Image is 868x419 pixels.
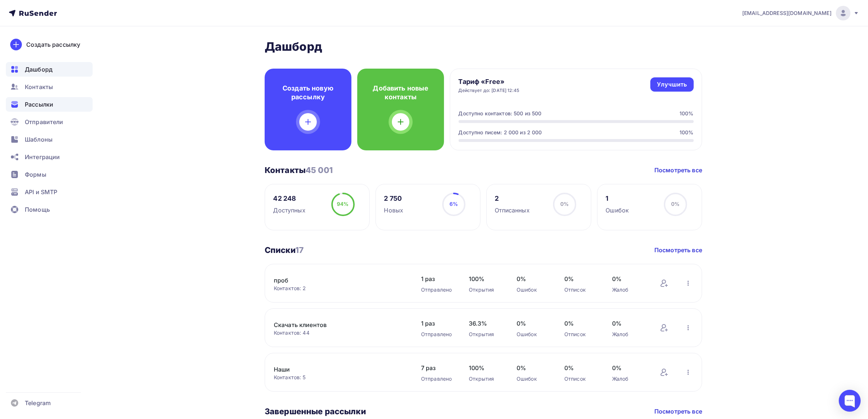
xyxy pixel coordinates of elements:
span: 45 001 [305,165,333,175]
span: 1 раз [421,274,454,283]
div: Жалоб [612,331,645,338]
span: Интеграции [25,153,60,161]
span: Telegram [25,399,51,407]
span: 0% [612,274,645,283]
a: Контакты [6,80,93,94]
span: 0% [517,319,550,328]
span: Помощь [25,205,50,214]
span: 0% [517,274,550,283]
h4: Создать новую рассылку [276,84,340,101]
span: Шаблоны [25,135,52,144]
div: Контактов: 44 [274,329,406,337]
div: 42 248 [273,194,305,203]
a: [EMAIL_ADDRESS][DOMAIN_NAME] [742,6,859,20]
span: 6% [449,201,458,207]
span: Формы [25,170,46,179]
div: 2 750 [384,194,404,203]
div: Контактов: 2 [274,285,406,292]
span: 7 раз [421,364,454,372]
div: Отправлено [421,375,454,383]
div: Открытия [469,375,502,383]
div: Ошибок [517,375,550,383]
span: 0% [612,364,645,372]
span: 0% [517,364,550,372]
span: Дашборд [25,65,52,74]
a: Отправители [6,115,93,129]
div: Отписок [564,331,598,338]
h4: Добавить новые контакты [369,84,432,101]
a: Посмотреть все [654,246,702,254]
div: Открытия [469,331,502,338]
div: Отписок [564,375,598,383]
span: Отправители [25,118,63,126]
span: 0% [671,201,680,207]
div: Ошибок [517,331,550,338]
h3: Списки [265,245,304,255]
div: Отправлено [421,286,454,293]
div: Жалоб [612,375,645,383]
div: Ошибок [517,286,550,293]
div: Создать рассылку [26,40,80,49]
div: Доступно писем: 2 000 из 2 000 [459,129,542,136]
span: 36.3% [469,319,502,328]
span: 0% [564,364,598,372]
span: 0% [564,274,598,283]
div: Отписанных [495,206,530,215]
div: Жалоб [612,286,645,293]
h3: Контакты [265,165,333,175]
a: Формы [6,167,93,182]
div: Отправлено [421,331,454,338]
a: Наши [274,365,398,374]
div: Открытия [469,286,502,293]
a: Скачать клиентов [274,320,398,329]
h3: Завершенные рассылки [265,406,366,416]
div: Ошибок [606,206,629,215]
span: 17 [295,245,304,255]
span: [EMAIL_ADDRESS][DOMAIN_NAME] [742,9,832,17]
div: Новых [384,206,404,215]
div: Доступно контактов: 500 из 500 [459,110,542,117]
span: 0% [564,319,598,328]
a: Посмотреть все [654,166,702,174]
span: 0% [612,319,645,328]
span: 94% [337,201,349,207]
a: Посмотреть все [654,407,702,416]
h2: Дашборд [265,39,702,54]
div: 2 [495,194,530,203]
div: Отписок [564,286,598,293]
span: Рассылки [25,100,53,109]
div: Доступных [273,206,305,215]
a: Шаблоны [6,132,93,147]
div: Улучшить [657,80,687,89]
span: API и SMTP [25,188,57,196]
span: Контакты [25,82,53,91]
a: проб [274,276,398,285]
div: 100% [680,110,694,117]
div: 1 [606,194,629,203]
span: 1 раз [421,319,454,328]
a: Дашборд [6,62,93,77]
span: 100% [469,364,502,372]
div: Контактов: 5 [274,374,406,381]
div: Действует до: [DATE] 12:45 [459,88,519,93]
h4: Тариф «Free» [459,77,519,86]
div: 100% [680,129,694,136]
a: Рассылки [6,97,93,112]
span: 0% [560,201,569,207]
span: 100% [469,274,502,283]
